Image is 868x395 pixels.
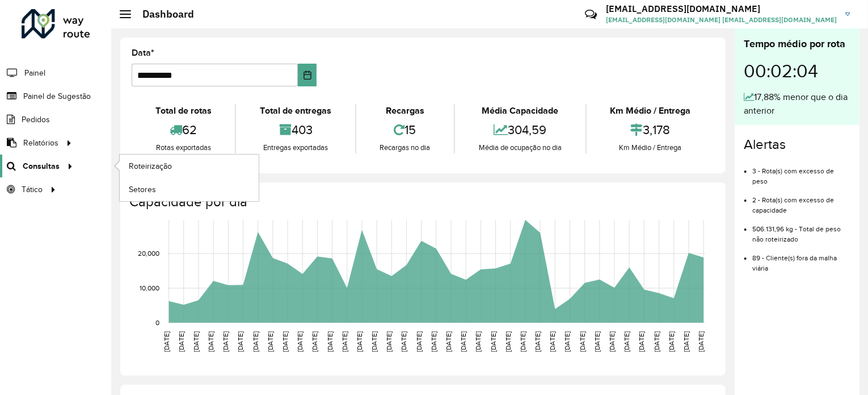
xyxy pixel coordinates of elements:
[298,64,317,86] button: Choose Date
[504,331,512,352] text: [DATE]
[239,118,352,142] div: 403
[296,331,304,352] text: [DATE]
[638,331,646,352] text: [DATE]
[132,46,154,60] label: Data
[120,155,259,177] a: Roteirização
[134,142,232,153] div: Rotas exportadas
[131,8,194,20] h2: Dashboard
[564,331,571,352] text: [DATE]
[606,3,837,14] h3: [EMAIL_ADDRESS][DOMAIN_NAME]
[22,114,50,126] span: Pedidos
[385,331,393,352] text: [DATE]
[134,118,232,142] div: 62
[475,331,482,352] text: [DATE]
[519,331,526,352] text: [DATE]
[668,331,675,352] text: [DATE]
[129,194,714,210] h4: Capacidade por dia
[401,331,408,352] text: [DATE]
[608,331,616,352] text: [DATE]
[744,52,850,90] div: 00:02:04
[445,331,452,352] text: [DATE]
[23,90,91,102] span: Painel de Sugestão
[430,331,437,352] text: [DATE]
[281,331,289,352] text: [DATE]
[120,178,259,201] a: Setores
[682,331,690,352] text: [DATE]
[370,331,378,352] text: [DATE]
[359,118,451,142] div: 15
[697,331,705,352] text: [DATE]
[192,331,200,352] text: [DATE]
[415,331,423,352] text: [DATE]
[490,331,497,352] text: [DATE]
[549,331,557,352] text: [DATE]
[752,157,850,186] li: 3 - Rota(s) com excesso de peso
[134,104,232,118] div: Total de rotas
[140,284,159,292] text: 10,000
[589,104,711,118] div: Km Médio / Entrega
[252,331,259,352] text: [DATE]
[653,331,660,352] text: [DATE]
[24,67,45,79] span: Painel
[237,331,245,352] text: [DATE]
[326,331,334,352] text: [DATE]
[311,331,318,352] text: [DATE]
[239,142,352,153] div: Entregas exportadas
[359,142,451,153] div: Recargas no dia
[458,118,582,142] div: 304,59
[752,244,850,273] li: 89 - Cliente(s) fora da malha viária
[356,331,363,352] text: [DATE]
[341,331,348,352] text: [DATE]
[129,184,156,196] span: Setores
[579,331,586,352] text: [DATE]
[460,331,467,352] text: [DATE]
[207,331,214,352] text: [DATE]
[744,90,850,118] div: 17,88% menor que o dia anterior
[623,331,630,352] text: [DATE]
[239,104,352,118] div: Total de entregas
[534,331,541,352] text: [DATE]
[458,142,582,153] div: Média de ocupação no dia
[752,215,850,244] li: 506.131,96 kg - Total de peso não roteirizado
[359,104,451,118] div: Recargas
[267,331,274,352] text: [DATE]
[155,319,159,326] text: 0
[589,142,711,153] div: Km Médio / Entrega
[752,186,850,215] li: 2 - Rota(s) com excesso de capacidade
[606,15,837,25] span: [EMAIL_ADDRESS][DOMAIN_NAME] [EMAIL_ADDRESS][DOMAIN_NAME]
[744,136,850,153] h4: Alertas
[129,160,172,172] span: Roteirização
[744,36,850,52] div: Tempo médio por rota
[138,250,159,257] text: 20,000
[579,2,603,27] a: Contato Rápido
[22,184,43,196] span: Tático
[589,118,711,142] div: 3,178
[222,331,229,352] text: [DATE]
[178,331,185,352] text: [DATE]
[23,137,58,149] span: Relatórios
[23,160,60,172] span: Consultas
[458,104,582,118] div: Média Capacidade
[163,331,170,352] text: [DATE]
[593,331,601,352] text: [DATE]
